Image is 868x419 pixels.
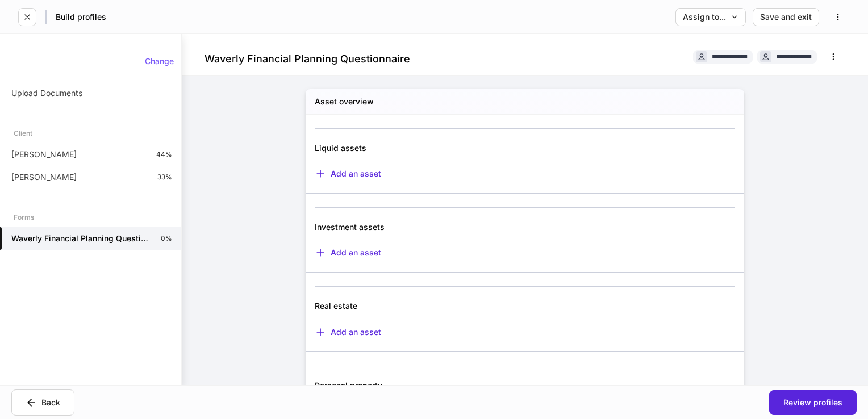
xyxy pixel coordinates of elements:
[11,233,152,244] h5: Waverly Financial Planning Questionnaire
[205,52,410,66] h4: Waverly Financial Planning Questionnaire
[315,168,381,179] button: Add an asset
[11,171,77,183] p: [PERSON_NAME]
[315,96,374,107] h5: Asset overview
[26,397,60,408] div: Back
[11,87,82,99] p: Upload Documents
[315,221,592,233] div: Investment assets
[11,389,74,416] button: Back
[753,8,819,26] button: Save and exit
[675,8,746,26] button: Assign to...
[145,57,174,65] div: Change
[157,173,172,182] p: 33%
[14,207,34,227] div: Forms
[11,149,77,160] p: [PERSON_NAME]
[315,326,381,338] button: Add an asset
[56,11,106,23] h5: Build profiles
[315,143,592,154] div: Liquid assets
[769,390,857,415] button: Review profiles
[14,123,32,143] div: Client
[683,13,738,21] div: Assign to...
[315,247,381,258] button: Add an asset
[760,13,812,21] div: Save and exit
[161,234,172,243] p: 0%
[315,300,592,312] div: Real estate
[315,380,592,391] div: Personal property
[137,52,181,70] button: Change
[156,150,172,159] p: 44%
[783,399,842,407] div: Review profiles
